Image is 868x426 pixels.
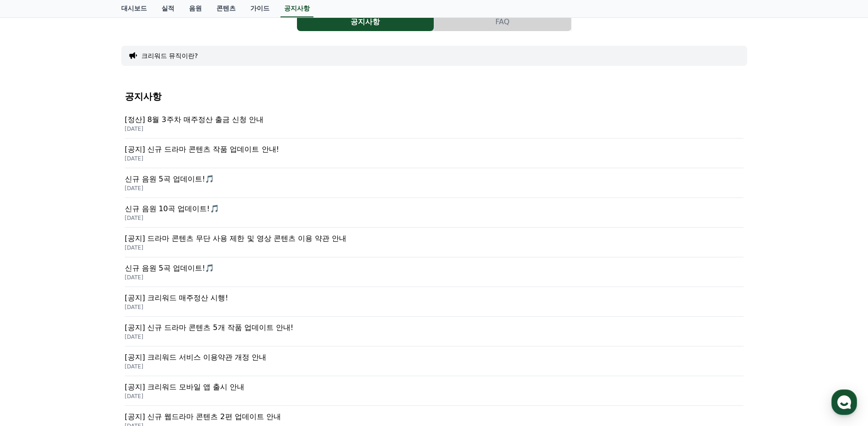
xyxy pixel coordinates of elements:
a: [공지] 신규 드라마 콘텐츠 5개 작품 업데이트 안내! [DATE] [125,317,744,346]
p: [DATE] [125,274,744,281]
button: 크리워드 뮤직이란? [141,51,198,60]
a: 공지사항 [297,13,434,31]
a: 홈 [3,290,60,313]
p: [공지] 크리워드 서비스 이용약관 개정 안내 [125,352,744,363]
p: 신규 음원 5곡 업데이트!🎵 [125,263,744,274]
a: 신규 음원 10곡 업데이트!🎵 [DATE] [125,198,744,228]
span: 홈 [29,304,34,311]
p: [DATE] [125,244,744,251]
p: [공지] 크리워드 매주정산 시행! [125,293,744,304]
p: [정산] 8월 3주차 매주정산 출금 신청 안내 [125,114,744,125]
p: [DATE] [125,185,744,192]
p: [공지] 신규 드라마 콘텐츠 5개 작품 업데이트 안내! [125,322,744,333]
p: [DATE] [125,333,744,341]
p: 신규 음원 5곡 업데이트!🎵 [125,174,744,185]
p: [공지] 드라마 콘텐츠 무단 사용 제한 및 영상 콘텐츠 이용 약관 안내 [125,233,744,244]
p: [DATE] [125,304,744,311]
p: [DATE] [125,393,744,400]
a: 신규 음원 5곡 업데이트!🎵 [DATE] [125,168,744,198]
a: [공지] 신규 드라마 콘텐츠 작품 업데이트 안내! [DATE] [125,138,744,168]
button: FAQ [434,13,571,31]
a: 대화 [60,290,118,313]
p: [공지] 신규 웹드라마 콘텐츠 2편 업데이트 안내 [125,411,744,422]
a: FAQ [434,13,571,31]
a: 설정 [118,290,176,313]
span: 설정 [141,304,152,311]
a: [공지] 크리워드 서비스 이용약관 개정 안내 [DATE] [125,346,744,376]
p: [DATE] [125,125,744,133]
a: [공지] 드라마 콘텐츠 무단 사용 제한 및 영상 콘텐츠 이용 약관 안내 [DATE] [125,228,744,257]
a: [공지] 크리워드 모바일 앱 출시 안내 [DATE] [125,376,744,406]
p: [공지] 크리워드 모바일 앱 출시 안내 [125,382,744,393]
button: 공지사항 [297,13,434,31]
p: [DATE] [125,155,744,162]
p: [공지] 신규 드라마 콘텐츠 작품 업데이트 안내! [125,144,744,155]
span: 대화 [84,304,95,311]
p: [DATE] [125,214,744,222]
p: 신규 음원 10곡 업데이트!🎵 [125,203,744,214]
p: [DATE] [125,363,744,370]
a: [정산] 8월 3주차 매주정산 출금 신청 안내 [DATE] [125,109,744,138]
a: 신규 음원 5곡 업데이트!🎵 [DATE] [125,257,744,287]
a: [공지] 크리워드 매주정산 시행! [DATE] [125,287,744,317]
h4: 공지사항 [125,91,744,101]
